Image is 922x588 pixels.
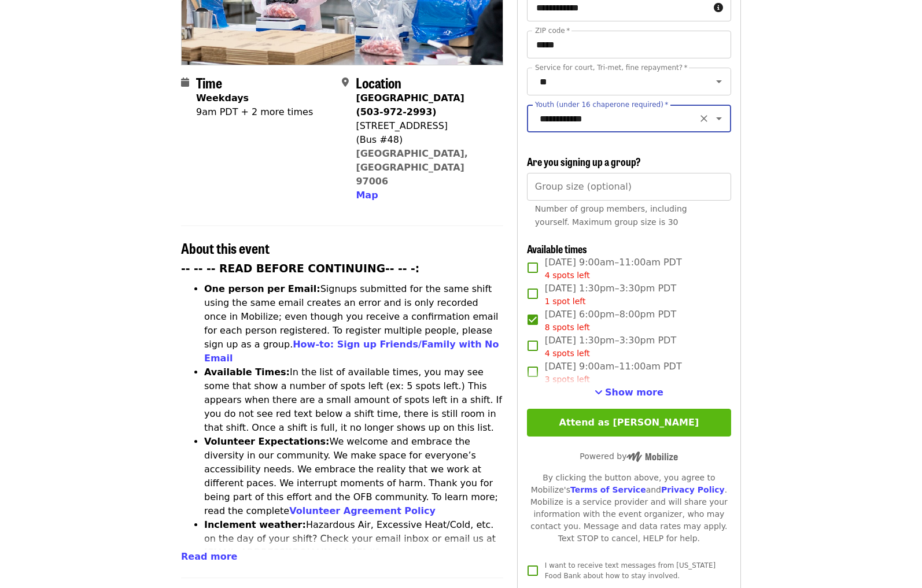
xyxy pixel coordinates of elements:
button: Clear [696,110,712,127]
i: map-marker-alt icon [342,77,349,88]
strong: -- -- -- READ BEFORE CONTINUING-- -- -: [181,262,419,275]
label: Youth (under 16 chaperone required) [535,101,668,108]
div: By clicking the button above, you agree to Mobilize's and . Mobilize is a service provider and wi... [527,472,731,545]
button: Read more [181,550,237,564]
li: We welcome and embrace the diversity in our community. We make space for everyone’s accessibility... [204,435,503,518]
button: Attend as [PERSON_NAME] [527,409,731,437]
span: 8 spots left [545,323,590,332]
span: [DATE] 9:00am–11:00am PDT [545,256,682,282]
a: Volunteer Agreement Policy [289,505,436,516]
span: Number of group members, including yourself. Maximum group size is 30 [535,204,687,227]
span: 4 spots left [545,271,590,280]
strong: Volunteer Expectations: [204,436,330,447]
div: (Bus #48) [356,133,493,147]
strong: [GEOGRAPHIC_DATA] (503-972-2993) [356,93,464,117]
span: Map [356,190,378,201]
span: [DATE] 6:00pm–8:00pm PDT [545,308,676,334]
span: Read more [181,551,237,562]
span: 1 spot left [545,297,586,306]
span: [DATE] 1:30pm–3:30pm PDT [545,282,676,308]
label: ZIP code [535,27,570,34]
button: Open [711,110,727,127]
button: See more timeslots [595,386,663,400]
span: [DATE] 9:00am–11:00am PDT [545,360,682,386]
i: circle-info icon [714,2,723,13]
a: How-to: Sign up Friends/Family with No Email [204,339,499,364]
input: [object Object] [527,173,731,201]
strong: One person per Email: [204,283,320,294]
span: I want to receive text messages from [US_STATE] Food Bank about how to stay involved. [545,561,716,580]
a: [GEOGRAPHIC_DATA], [GEOGRAPHIC_DATA] 97006 [356,148,468,187]
button: Open [711,73,727,90]
li: In the list of available times, you may see some that show a number of spots left (ex: 5 spots le... [204,365,503,435]
label: Service for court, Tri-met, fine repayment? [535,64,688,71]
span: 4 spots left [545,349,590,358]
input: ZIP code [527,31,731,58]
button: Map [356,188,378,202]
div: [STREET_ADDRESS] [356,119,493,133]
a: Terms of Service [570,485,646,494]
span: About this event [181,238,270,258]
a: Privacy Policy [661,485,725,494]
img: Powered by Mobilize [626,452,678,462]
div: 9am PDT + 2 more times [196,105,313,119]
span: Available times [527,241,587,256]
span: Time [196,72,222,93]
span: Powered by [580,452,678,461]
li: Hazardous Air, Excessive Heat/Cold, etc. on the day of your shift? Check your email inbox or emai... [204,518,503,587]
strong: Weekdays [196,93,249,103]
li: Signups submitted for the same shift using the same email creates an error and is only recorded o... [204,282,503,365]
i: calendar icon [181,77,189,88]
span: Show more [605,387,663,398]
strong: Available Times: [204,367,290,378]
span: Location [356,72,401,93]
span: 3 spots left [545,375,590,384]
span: Are you signing up a group? [527,154,641,169]
strong: Inclement weather: [204,519,306,530]
span: [DATE] 1:30pm–3:30pm PDT [545,334,676,360]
